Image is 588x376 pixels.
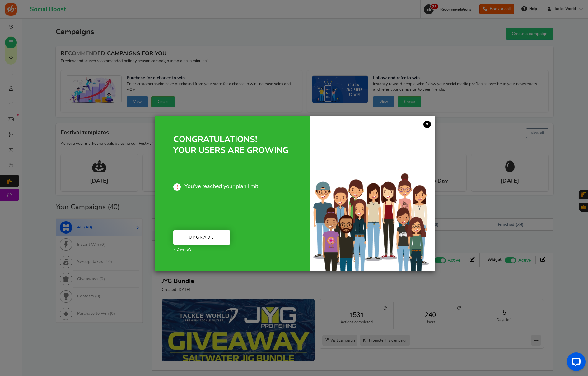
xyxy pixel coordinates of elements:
[310,147,435,271] img: Increased users
[173,135,288,154] span: CONGRATULATIONS! YOUR USERS ARE GROWING
[173,183,292,190] span: You've reached your plan limit!
[173,248,191,251] span: 7 Days left
[423,121,431,128] a: ×
[173,230,230,245] a: Upgrade
[189,236,215,240] span: Upgrade
[562,350,588,376] iframe: LiveChat chat widget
